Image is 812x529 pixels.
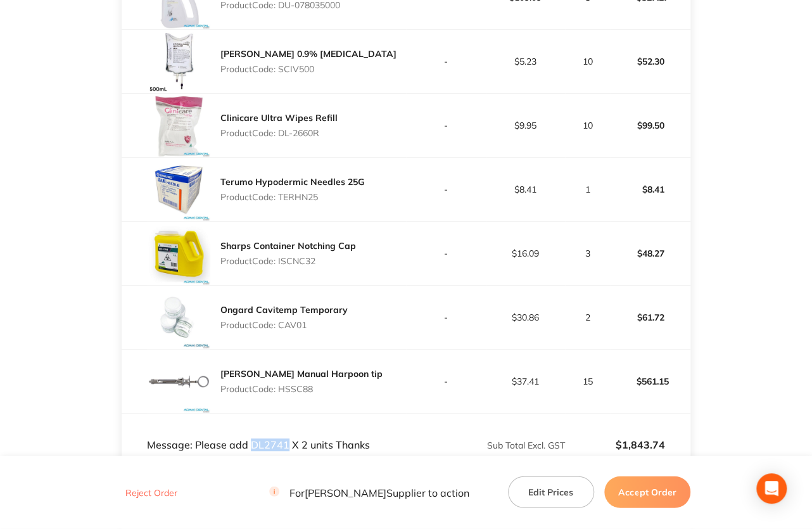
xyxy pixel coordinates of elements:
p: $30.86 [486,312,565,322]
img: amc2ZWRxcA [147,222,210,285]
p: 3 [566,248,610,258]
a: [PERSON_NAME] Manual Harpoon tip [220,368,383,379]
p: 10 [566,56,610,67]
p: 10 [566,120,610,131]
p: $99.50 [611,110,690,141]
p: - [407,120,485,131]
p: $61.72 [611,302,690,333]
p: Product Code: CAV01 [220,320,348,330]
p: - [407,56,485,67]
td: Message: Please add DL2741 X 2 units Thanks [122,414,406,452]
button: Edit Prices [508,476,594,508]
img: c2szZmhxNA [147,158,210,221]
div: Open Intercom Messenger [756,473,787,504]
a: Terumo Hypodermic Needles 25G [220,176,364,188]
p: $37.41 [486,376,565,386]
p: Product Code: DL-2660R [220,128,338,138]
p: Sub Total Excl. GST [407,440,564,450]
p: $5.23 [486,56,565,67]
p: - [407,248,485,258]
p: Product Code: TERHN25 [220,192,364,202]
p: Product Code: SCIV500 [220,64,396,74]
p: For [PERSON_NAME] Supplier to action [269,487,469,499]
img: MWw2dzljOQ [147,286,210,349]
img: enJ2eG1pNQ [147,350,210,413]
button: Reject Order [122,487,181,499]
a: Ongard Cavitemp Temporary [220,304,348,315]
p: $1,843.74 [566,439,664,450]
p: - [407,376,485,386]
button: Accept Order [604,476,690,508]
p: $16.09 [486,248,565,258]
p: $48.27 [611,238,690,269]
p: $8.41 [611,174,690,205]
p: $561.15 [611,366,690,397]
p: - [407,184,485,194]
p: 1 [566,184,610,194]
p: Product Code: ISCNC32 [220,256,356,266]
img: OHUwYnd2aA [147,94,210,157]
p: 2 [566,312,610,322]
p: $8.41 [486,184,565,194]
p: $52.30 [611,46,690,77]
a: [PERSON_NAME] 0.9% [MEDICAL_DATA] [220,48,396,60]
p: $9.95 [486,120,565,131]
p: 15 [566,376,610,386]
img: MzlrYzRpMA [147,30,210,93]
p: Product Code: HSSC88 [220,384,383,394]
a: Sharps Container Notching Cap [220,240,356,252]
p: - [407,312,485,322]
a: Clinicare Ultra Wipes Refill [220,112,338,124]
